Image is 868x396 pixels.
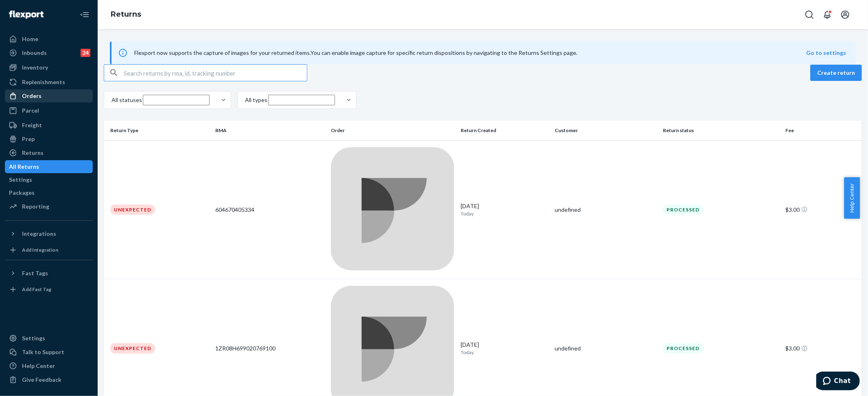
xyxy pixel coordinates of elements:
a: Prep [5,133,93,146]
input: All statuses [143,95,210,105]
input: All types [268,95,335,105]
div: Prep [22,135,35,143]
button: Open account menu [837,7,853,23]
div: Packages [9,189,35,197]
a: Settings [5,173,93,186]
div: Add Integration [22,246,58,253]
div: Freight [22,121,42,129]
div: Processed [663,205,703,215]
a: Settings [5,332,93,345]
div: 1ZR08H699020769100 [215,344,324,352]
button: Fast Tags [5,267,93,280]
a: Packages [5,186,93,199]
input: Search returns by rma, id, tracking number [124,65,307,81]
div: Parcel [22,107,39,115]
a: Add Fast Tag [5,283,93,296]
a: All Returns [5,160,93,173]
div: All Returns [9,163,39,171]
th: RMA [212,121,328,140]
p: Today [461,349,548,356]
a: Replenishments [5,76,93,89]
div: Add Fast Tag [22,286,51,293]
button: Give Feedback [5,373,93,386]
button: Open notifications [819,7,835,23]
div: Reporting [22,202,49,211]
div: undefined [555,344,656,352]
div: Help Center [22,362,55,370]
div: Home [22,35,38,43]
a: Help Center [5,359,93,372]
div: Inventory [22,63,48,72]
a: Freight [5,119,93,132]
div: [DATE] [461,202,548,217]
button: Integrations [5,227,93,240]
button: Help Center [844,177,860,219]
div: Inbounds [22,49,47,57]
div: All statuses [112,96,142,104]
div: Talk to Support [22,348,64,356]
a: Parcel [5,104,93,117]
span: Flexport now supports the capture of images for your returned items. [134,49,310,56]
div: Settings [22,334,45,342]
iframe: Opens a widget where you can chat to one of our agents [816,372,860,392]
div: Unexpected [110,205,155,215]
ol: breadcrumbs [104,3,148,26]
div: Unexpected [110,343,155,353]
p: Today [461,210,548,217]
div: [DATE] [461,341,548,356]
div: Give Feedback [22,376,61,384]
th: Fee [783,121,862,140]
div: Orders [22,92,42,100]
div: Processed [663,343,703,353]
a: Reporting [5,200,93,213]
a: Add Integration [5,244,93,257]
a: Returns [5,146,93,159]
a: Inbounds24 [5,46,93,59]
a: Inventory [5,61,93,74]
button: Go to settings [806,49,846,57]
a: Orders [5,89,93,102]
span: You can enable image capture for specific return dispositions by navigating to the Returns Settin... [310,49,577,56]
th: Return Type [104,121,212,140]
img: Flexport logo [9,11,44,19]
div: Fast Tags [22,269,48,277]
a: Home [5,33,93,46]
button: Create return [810,65,862,81]
th: Return Created [457,121,551,140]
div: Returns [22,149,44,157]
th: Order [328,121,457,140]
a: Returns [111,10,141,19]
div: 24 [81,49,90,57]
div: Integrations [22,230,56,238]
button: Talk to Support [5,346,93,359]
th: Return status [660,121,783,140]
button: Close Navigation [77,7,93,23]
button: Open Search Box [801,7,818,23]
div: undefined [555,206,656,214]
th: Customer [551,121,660,140]
td: $3.00 [783,140,862,279]
div: Settings [9,176,32,184]
div: 604670405334 [215,206,324,214]
div: All types [245,96,267,104]
div: Replenishments [22,78,65,86]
